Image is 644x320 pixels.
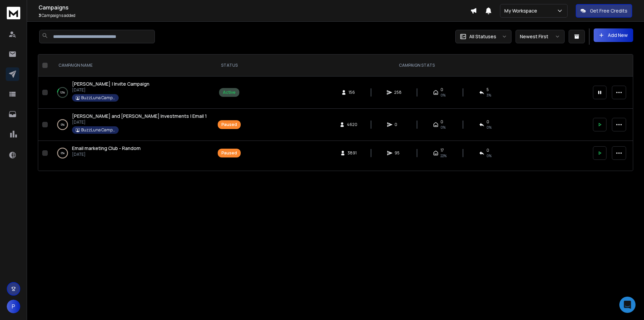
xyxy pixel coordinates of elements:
span: 0% [440,125,446,130]
span: 17 [440,148,444,153]
p: BuzzLuna Campaigns [81,127,115,133]
p: [DATE] [72,120,207,125]
span: 0 [440,87,443,92]
span: 0 [486,119,489,125]
div: Paused [221,150,237,156]
p: 0 % [61,121,65,128]
span: 0% [440,92,446,98]
a: [PERSON_NAME] and [PERSON_NAME] Investments | Email 1 [72,113,207,120]
span: 0 [486,148,489,153]
span: 95 [395,150,401,156]
span: 0 [395,122,401,127]
p: 0 % [61,150,65,156]
a: Email marketing Club - Random [72,145,141,152]
span: 4620 [347,122,357,127]
th: CAMPAIGN NAME [50,55,214,77]
a: [PERSON_NAME] | Invite Campaign [72,81,149,87]
span: 0 [440,119,443,125]
div: Open Intercom Messenger [619,297,636,313]
span: 5 [486,87,489,92]
span: 0% [486,125,492,130]
span: 3891 [348,150,357,156]
th: STATUS [214,55,245,77]
button: Get Free Credits [576,4,632,18]
p: [DATE] [72,152,141,157]
button: P [7,300,20,313]
span: 156 [349,90,355,95]
button: Add New [594,28,633,42]
span: [PERSON_NAME] | Invite Campaign [72,81,149,87]
p: All Statuses [469,33,496,40]
span: 3 [39,13,41,18]
td: 12%[PERSON_NAME] | Invite Campaign[DATE]BuzzLuna Campaigns [50,77,214,109]
p: Campaigns added [39,13,470,18]
td: 0%[PERSON_NAME] and [PERSON_NAME] Investments | Email 1[DATE]BuzzLuna Campaigns [50,109,214,141]
h1: Campaigns [39,3,470,12]
p: Get Free Credits [590,7,627,14]
p: BuzzLuna Campaigns [81,95,115,101]
p: 12 % [60,89,65,96]
p: My Workspace [504,7,540,14]
button: Newest First [516,30,565,43]
div: Active [223,90,236,95]
p: [DATE] [72,87,149,93]
div: Paused [221,122,237,127]
th: CAMPAIGN STATS [245,55,589,77]
td: 0%Email marketing Club - Random[DATE] [50,141,214,166]
img: logo [7,7,20,19]
span: 258 [394,90,402,95]
span: 22 % [440,153,447,158]
span: 0 % [486,153,492,158]
span: 3 % [486,92,491,98]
